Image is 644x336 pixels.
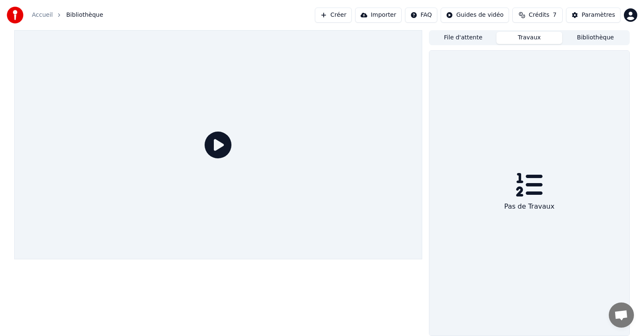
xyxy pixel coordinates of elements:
img: youka [7,7,23,23]
button: Créer [315,8,352,23]
button: Guides de vidéo [441,8,509,23]
button: File d'attente [430,32,496,44]
button: FAQ [405,8,437,23]
button: Importer [355,8,402,23]
div: Pas de Travaux [501,198,558,215]
button: Paramètres [566,8,621,23]
button: Crédits7 [512,8,563,23]
span: Bibliothèque [66,11,103,19]
button: Bibliothèque [562,32,628,44]
span: 7 [553,11,556,19]
div: Paramètres [582,11,615,19]
a: Accueil [32,11,53,19]
button: Travaux [496,32,563,44]
span: Crédits [529,11,549,19]
nav: breadcrumb [32,11,103,19]
div: Ouvrir le chat [609,302,634,328]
